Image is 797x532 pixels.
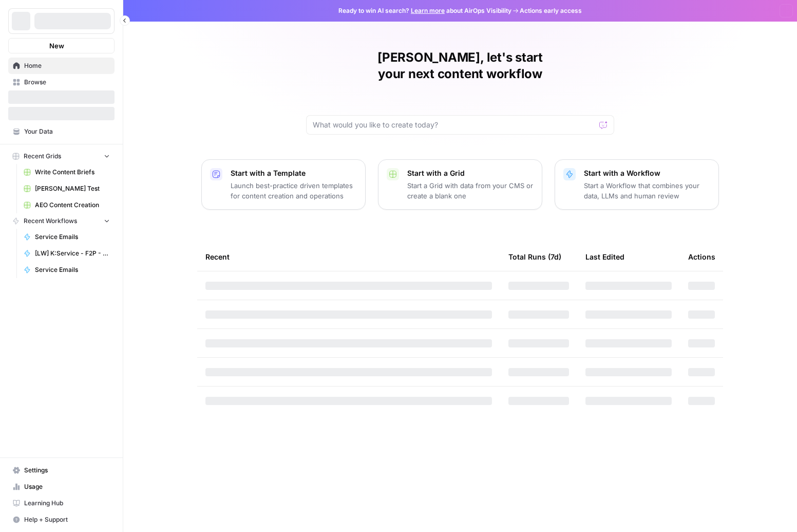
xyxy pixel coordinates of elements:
a: Home [8,58,115,74]
span: New [49,41,64,51]
input: What would you like to create today? [313,120,595,130]
h1: [PERSON_NAME], let's start your next content workflow [306,49,614,82]
button: New [8,38,115,53]
div: Last Edited [585,243,624,271]
a: Browse [8,74,115,90]
a: Settings [8,462,115,479]
span: Help + Support [24,515,110,524]
p: Start a Workflow that combines your data, LLMs and human review [584,180,710,201]
span: [LW] K:Service - F2P - Email Flows [35,249,110,258]
span: [PERSON_NAME] Test [35,184,110,193]
a: [PERSON_NAME] Test [19,180,115,197]
a: Learn more [411,7,445,14]
a: [LW] K:Service - F2P - Email Flows [19,245,115,262]
span: Actions early access [520,6,582,15]
p: Start with a Workflow [584,168,710,178]
div: Recent [205,243,492,271]
span: Recent Grids [24,152,61,161]
a: Usage [8,479,115,495]
button: Recent Workflows [8,213,115,229]
button: Start with a TemplateLaunch best-practice driven templates for content creation and operations [201,159,366,210]
div: Actions [688,243,715,271]
span: Browse [24,78,110,87]
button: Recent Grids [8,149,115,164]
p: Start with a Template [231,168,357,178]
button: Start with a GridStart a Grid with data from your CMS or create a blank one [378,159,542,210]
p: Launch best-practice driven templates for content creation and operations [231,180,357,201]
span: Service Emails [35,265,110,274]
span: Your Data [24,127,110,136]
a: AEO Content Creation [19,197,115,213]
a: Learning Hub [8,495,115,511]
span: Usage [24,482,110,491]
a: Service Emails [19,229,115,245]
span: Write Content Briefs [35,168,110,177]
span: Home [24,61,110,70]
a: Service Emails [19,262,115,278]
span: Recent Workflows [24,216,77,226]
span: Ready to win AI search? about AirOps Visibility [338,6,511,15]
span: Settings [24,466,110,475]
span: Service Emails [35,232,110,242]
span: AEO Content Creation [35,200,110,210]
a: Your Data [8,123,115,140]
a: Write Content Briefs [19,164,115,180]
button: Help + Support [8,511,115,528]
p: Start with a Grid [407,168,534,178]
p: Start a Grid with data from your CMS or create a blank one [407,180,534,201]
div: Total Runs (7d) [508,243,561,271]
span: Learning Hub [24,499,110,508]
button: Start with a WorkflowStart a Workflow that combines your data, LLMs and human review [555,159,719,210]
